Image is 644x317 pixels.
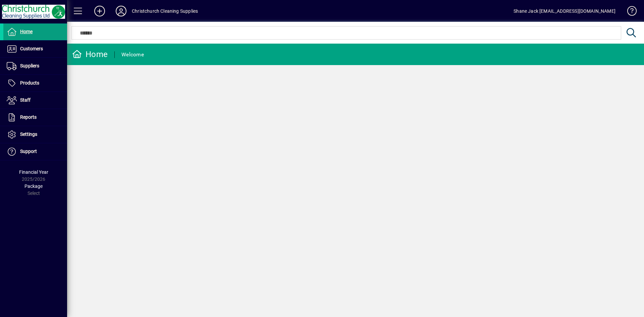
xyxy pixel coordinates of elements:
[110,5,132,17] button: Profile
[20,80,39,86] span: Products
[20,46,43,51] span: Customers
[3,126,67,143] a: Settings
[72,49,108,60] div: Home
[3,41,67,57] a: Customers
[89,5,110,17] button: Add
[3,109,67,126] a: Reports
[3,143,67,160] a: Support
[20,131,37,137] span: Settings
[132,6,198,16] div: Christchurch Cleaning Supplies
[622,1,636,23] a: Knowledge Base
[20,97,31,103] span: Staff
[3,75,67,92] a: Products
[19,169,48,175] span: Financial Year
[20,114,37,120] span: Reports
[20,29,33,34] span: Home
[514,6,615,16] div: Shane Jack [EMAIL_ADDRESS][DOMAIN_NAME]
[20,63,39,68] span: Suppliers
[20,149,37,154] span: Support
[121,49,144,60] div: Welcome
[3,58,67,74] a: Suppliers
[24,183,43,189] span: Package
[3,92,67,109] a: Staff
